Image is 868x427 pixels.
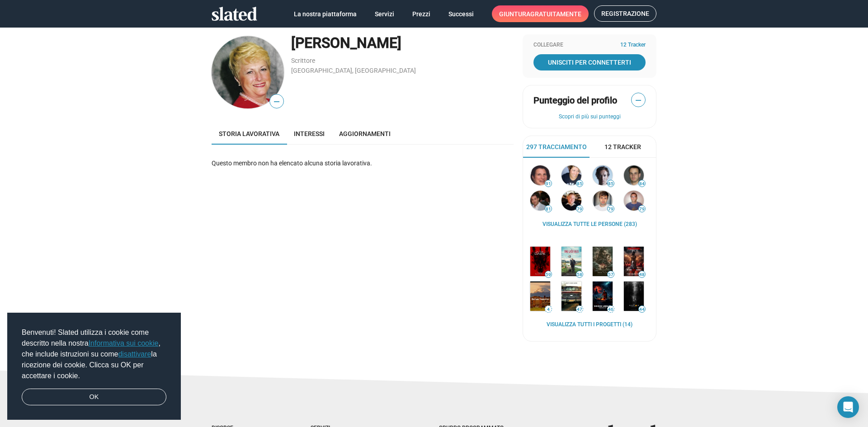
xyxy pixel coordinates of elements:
font: , che include istruzioni su come [22,339,160,358]
img: Liliana Angeleri [212,36,284,108]
div: Apri Intercom Messenger [837,396,859,418]
font: 85 [577,181,582,186]
img: Meagan Lewis [561,165,581,185]
a: Estate italiana [528,280,552,313]
font: Aggiornamenti [339,130,391,137]
img: Schuyler Weiss [624,165,644,185]
font: Unisciti per connetterti [548,59,631,66]
font: 84 [639,181,645,186]
a: Storia lavorativa [212,123,287,145]
a: Giunturagratuitamente [492,5,589,22]
a: Il viaggio di ritorno a casa di Sissy [560,280,583,313]
a: Odisseo l'Immortale [591,245,614,278]
a: ignora il messaggio sui cookie [22,389,166,406]
img: Alexa L. Fogel [530,165,550,185]
img: Terra sacra [593,282,613,311]
font: 79 [577,206,582,211]
font: Successi [448,10,474,18]
font: Collegare [533,42,563,48]
font: Servizi [375,10,394,18]
font: Punteggio del profilo [533,95,617,106]
a: L'ESPERIMENTO DELLA CALENDULA [622,280,646,313]
img: Dan Lebental [561,191,581,211]
font: La nostra piattaforma [294,10,357,18]
font: gratuitamente [530,10,581,18]
a: La nostra piattaforma [287,6,364,22]
font: 79 [639,206,645,211]
font: 81 [546,206,551,211]
font: Interessi [294,130,325,137]
a: Prezzi [405,6,438,22]
font: Storia lavorativa [219,130,279,137]
font: Visualizza tutti i progetti (14) [547,321,632,328]
a: disattivare [118,350,151,358]
a: Nel buio [528,245,552,278]
font: 85 [608,181,613,186]
font: 57 [608,272,613,277]
img: Volker Bertelmann [593,165,613,185]
font: 58 [577,272,582,277]
a: Scrittore [291,57,315,64]
font: 4 [547,307,550,312]
img: Jarin Blaschke [593,191,613,211]
a: La serata di Paris Santana [622,245,646,278]
img: La serata di Paris Santana [624,247,644,276]
a: Informativa sui cookie [89,339,159,347]
img: L'ESPERIMENTO DELLA CALENDULA [624,282,644,311]
font: — [635,95,642,105]
a: Successi [441,6,481,22]
font: [PERSON_NAME] [291,34,401,52]
a: L'ultimo autobus [560,245,583,278]
a: Visualizza tutte le persone (283) [542,221,637,228]
font: 59 [546,272,551,277]
a: Terra sacra [591,280,614,313]
a: Unisciti per connetterti [533,54,646,70]
img: Allan Mandelbaum [530,191,550,211]
font: 44 [639,307,645,312]
img: Estate italiana [530,282,550,311]
font: Benvenuti! Slated utilizza i cookie come descritto nella nostra [22,328,149,347]
font: 47 [577,307,582,312]
font: — [274,97,280,106]
img: Stefan Sonnenfeld [624,191,644,211]
font: Visualizza tutte le persone (283) [542,221,637,227]
img: Il viaggio di ritorno a casa di Sissy [561,282,581,311]
a: Servizi [368,6,401,22]
font: Questo membro non ha elencato alcuna storia lavorativa. [212,160,372,167]
font: 79 [608,206,613,211]
a: Aggiornamenti [332,123,398,145]
font: OK [90,393,99,400]
font: 48 [639,272,645,277]
div: consenso sui cookie [7,313,181,420]
a: [GEOGRAPHIC_DATA], [GEOGRAPHIC_DATA] [291,67,416,74]
font: Registrazione [601,10,649,17]
font: 12 Tracker [620,42,646,48]
a: Interessi [287,123,332,145]
img: Nel buio [530,247,550,276]
font: Scopri di più sui punteggi [559,113,621,120]
a: Registrazione [594,5,656,22]
font: Prezzi [412,10,430,18]
font: la ricezione dei cookie. Clicca su OK per accettare i cookie. [22,350,157,380]
font: 91 [546,181,551,186]
a: Visualizza tutti i progetti (14) [547,321,632,328]
font: Giuntura [499,10,530,18]
img: Odisseo l'Immortale [593,247,613,276]
font: 46 [608,307,613,312]
img: L'ultimo autobus [561,247,581,276]
font: 12 Tracker [604,143,641,150]
button: Scopri di più sui punteggi [533,113,646,121]
font: 297 Tracciamento [526,143,587,150]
